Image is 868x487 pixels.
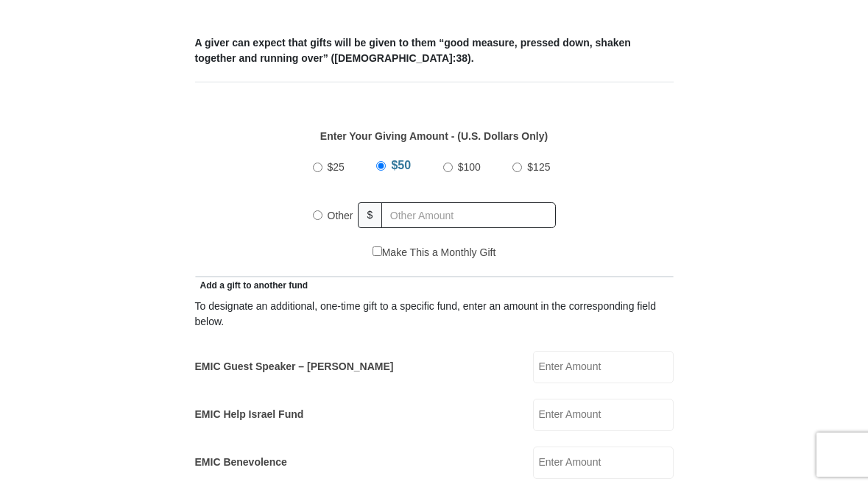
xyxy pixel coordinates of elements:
span: $50 [391,159,411,171]
label: Make This a Monthly Gift [373,245,496,260]
input: Enter Amount [533,399,674,431]
label: EMIC Guest Speaker – [PERSON_NAME] [195,359,394,374]
input: Other Amount [381,202,555,228]
span: Other [328,210,353,221]
strong: Enter Your Giving Amount - (U.S. Dollars Only) [320,130,548,142]
label: EMIC Benevolence [195,455,287,470]
span: $ [358,202,383,228]
span: Add a gift to another fund [195,280,308,291]
input: Enter Amount [533,351,674,383]
label: EMIC Help Israel Fund [195,407,304,422]
div: To designate an additional, one-time gift to a specific fund, enter an amount in the correspondin... [195,299,674,330]
input: Enter Amount [533,447,674,479]
span: $125 [527,161,550,173]
b: A giver can expect that gifts will be given to them “good measure, pressed down, shaken together ... [195,37,631,64]
span: $100 [458,161,481,173]
span: $25 [328,161,345,173]
input: Make This a Monthly Gift [373,246,382,256]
